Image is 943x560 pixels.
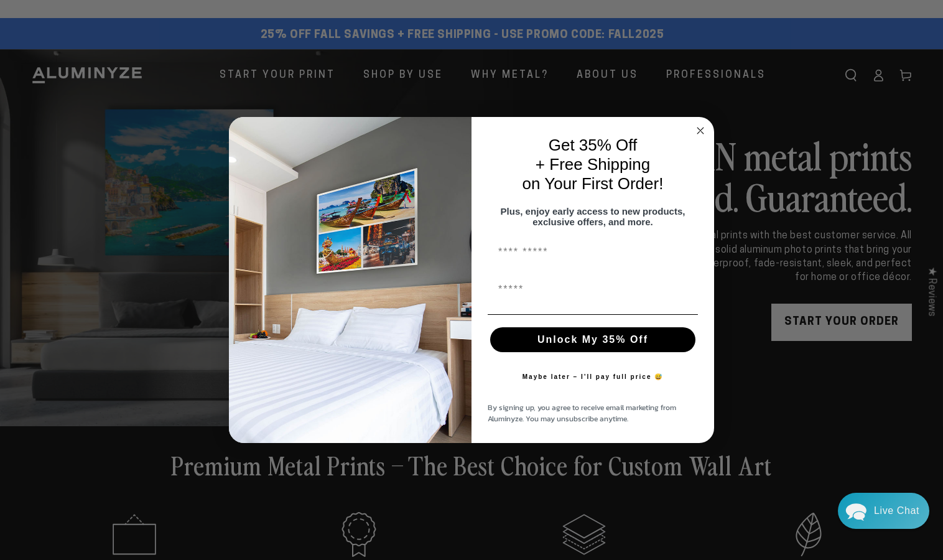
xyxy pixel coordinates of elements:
[838,493,929,529] div: Chat widget toggle
[501,206,685,227] span: Plus, enjoy early access to new products, exclusive offers, and more.
[488,314,698,315] img: underline
[549,136,638,154] span: Get 35% Off
[490,327,695,352] button: Unlock My 35% Off
[536,155,650,174] span: + Free Shipping
[874,493,919,529] div: Contact Us Directly
[229,117,471,443] img: 728e4f65-7e6c-44e2-b7d1-0292a396982f.jpeg
[523,174,664,193] span: on Your First Order!
[693,123,708,138] button: Close dialog
[516,365,670,390] button: Maybe later – I’ll pay full price 😅
[488,402,676,424] span: By signing up, you agree to receive email marketing from Aluminyze. You may unsubscribe anytime.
